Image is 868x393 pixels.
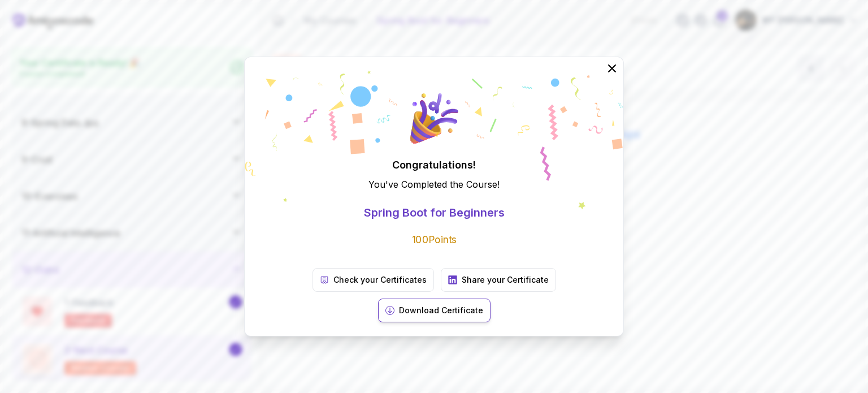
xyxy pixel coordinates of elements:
[378,299,491,322] button: Download Certificate
[441,268,556,292] a: Share your Certificate
[412,233,457,247] p: 100 Points
[399,305,483,316] p: Download Certificate
[313,268,434,292] a: Check your Certificates
[364,205,505,221] p: Spring Boot for Beginners
[462,274,549,286] p: Share your Certificate
[333,274,427,286] p: Check your Certificates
